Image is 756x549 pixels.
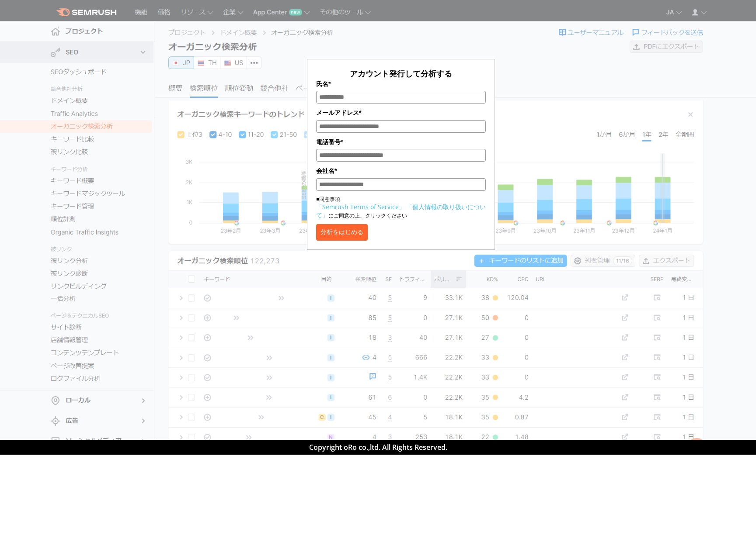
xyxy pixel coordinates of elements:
span: Copyright oRo co.,ltd. All Rights Reserved. [309,442,447,452]
a: 「個人情報の取り扱いについて」 [316,203,486,219]
button: 分析をはじめる [316,224,368,241]
label: 電話番号* [316,137,486,147]
p: ■同意事項 にご同意の上、クリックください [316,195,486,220]
a: 「Semrush Terms of Service」 [316,203,405,211]
span: アカウント発行して分析する [350,68,452,79]
label: メールアドレス* [316,108,486,117]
